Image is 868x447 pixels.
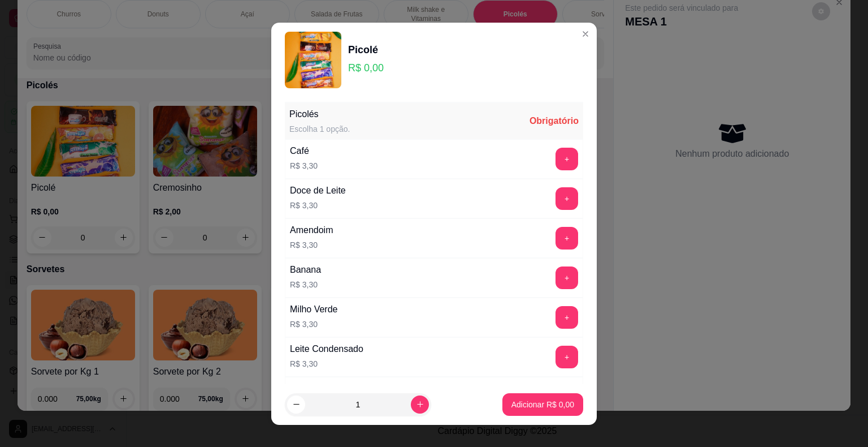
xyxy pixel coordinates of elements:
div: Amendoim [290,223,333,237]
button: Close [576,25,594,43]
div: Café [290,144,318,158]
p: Adicionar R$ 0,00 [511,399,574,410]
p: R$ 0,00 [348,60,384,76]
div: Goiaba [290,382,319,396]
div: Obrigatório [530,114,579,128]
p: R$ 3,30 [290,279,321,290]
button: add [555,346,578,368]
p: R$ 3,30 [290,319,338,330]
button: decrease-product-quantity [287,396,305,414]
button: add [555,306,578,329]
img: product-image [285,32,341,88]
p: R$ 3,30 [290,358,363,369]
p: R$ 3,30 [290,160,318,171]
div: Doce de Leite [290,184,346,197]
button: Adicionar R$ 0,00 [502,393,583,416]
button: add [555,267,578,289]
p: R$ 3,30 [290,200,346,211]
p: R$ 3,30 [290,239,333,251]
button: add [555,148,578,170]
button: add [555,227,578,250]
div: Milho Verde [290,303,338,316]
button: add [555,187,578,210]
div: Picolé [348,42,384,58]
div: Escolha 1 opção. [289,123,350,135]
div: Picolés [289,108,350,121]
button: increase-product-quantity [411,396,429,414]
div: Leite Condensado [290,342,363,356]
div: Banana [290,263,321,277]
